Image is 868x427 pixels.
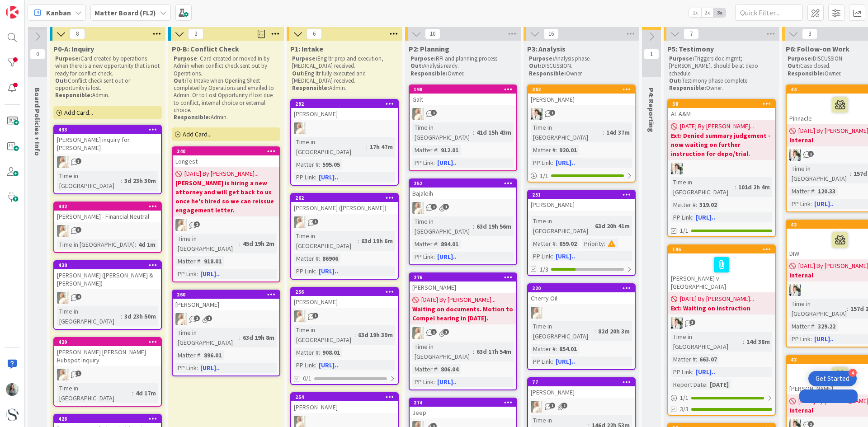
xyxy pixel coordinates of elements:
div: 101d 2h 4m [736,182,772,192]
b: Ext: Denied summary judgement - now waiting on further instruction for depo/trial. [671,131,772,158]
span: : [434,158,435,168]
a: [URL].. [200,270,220,278]
div: [PERSON_NAME] [291,296,398,308]
span: 1/3 [540,265,548,274]
div: Time in [GEOGRAPHIC_DATA] [57,306,121,326]
span: : [735,182,736,192]
div: 433 [58,127,161,133]
a: 292[PERSON_NAME]KSTime in [GEOGRAPHIC_DATA]:17h 47mMatter #:595.05PP Link:[URL].. [290,99,399,186]
span: : [437,239,439,249]
a: 38AL A&M[DATE] By [PERSON_NAME]...Ext: Denied summary judgement - now waiting on further instruct... [667,99,776,237]
div: 63d 19h 39m [356,330,395,340]
div: 429[PERSON_NAME] [PERSON_NAME] Hubspot inquiry [54,338,161,366]
div: KT [528,108,635,120]
span: : [121,311,122,321]
div: Time in [GEOGRAPHIC_DATA] [671,177,735,197]
div: Time in [GEOGRAPHIC_DATA] [57,171,121,191]
div: [PERSON_NAME] [291,108,398,120]
div: Matter # [789,321,814,331]
div: 260 [173,291,279,299]
div: Matter # [671,200,696,210]
div: 220 [532,285,635,291]
a: [URL].. [556,252,575,260]
a: [URL].. [437,253,457,261]
div: KS [291,122,398,134]
span: : [814,186,816,196]
img: KS [57,156,69,168]
div: 45d 19h 2m [241,239,277,249]
div: KS [54,292,161,304]
a: [URL].. [437,159,457,167]
div: Matter # [412,145,437,155]
b: [PERSON_NAME] is hiring a new attorney and will get back to us once he's hired so we can reissue ... [175,178,277,215]
span: : [552,357,553,366]
img: KS [57,292,69,304]
img: KT [531,108,542,120]
div: 38 [668,100,775,108]
div: Time in [GEOGRAPHIC_DATA] [412,122,473,142]
a: 252BajaleihKSTime in [GEOGRAPHIC_DATA]:63d 19h 56mMatter #:894.01PP Link:[URL].. [409,178,517,265]
div: 256[PERSON_NAME] [291,288,398,308]
div: 433 [54,126,161,134]
div: 251[PERSON_NAME] [528,191,635,211]
a: [URL].. [814,335,834,343]
div: 595.05 [320,160,342,169]
div: Time in [GEOGRAPHIC_DATA] [294,231,358,251]
div: 340Longest [173,147,279,167]
div: 260[PERSON_NAME] [173,291,279,310]
div: PP Link [789,199,811,209]
span: 3 [75,227,81,233]
div: 276 [410,273,516,282]
div: 429 [58,339,161,345]
div: Time in [GEOGRAPHIC_DATA] [294,137,366,157]
div: KT [668,163,775,174]
span: : [552,158,553,168]
div: 429 [54,338,161,346]
div: 908.01 [320,347,342,357]
a: 220Cherry OilKSTime in [GEOGRAPHIC_DATA]:82d 20h 3mMatter #:854.01PP Link:[URL].. [527,283,636,370]
div: Time in [GEOGRAPHIC_DATA] [175,234,239,253]
div: Time in [GEOGRAPHIC_DATA] [531,122,603,142]
div: 63d 17h 54m [474,347,514,357]
div: 432[PERSON_NAME] - Financial Neutral [54,202,161,222]
div: KS [291,216,398,228]
div: [PERSON_NAME] v. [GEOGRAPHIC_DATA] [668,253,775,292]
span: : [197,269,198,279]
div: 663.07 [697,354,719,364]
div: 920.01 [557,145,579,155]
div: 433[PERSON_NAME] inquiry for [PERSON_NAME] [54,126,161,154]
div: 63d 19h 56m [474,221,514,231]
span: 3 [689,319,695,325]
div: 220Cherry Oil [528,284,635,304]
span: 1 [431,329,437,335]
div: 38AL A&M [668,100,775,120]
div: 41d 15h 43m [474,127,514,137]
span: 1 [443,329,449,335]
div: 256 [291,288,398,296]
div: 17h 47m [368,142,395,152]
span: : [811,199,812,209]
a: [URL].. [696,213,715,221]
a: 429[PERSON_NAME] [PERSON_NAME] Hubspot inquiryKSTime in [GEOGRAPHIC_DATA]:4d 17m [53,337,162,407]
div: 3d 23h 30m [122,176,158,186]
span: : [473,127,474,137]
span: : [552,251,553,261]
a: [URL].. [556,357,575,366]
div: 252 [410,179,516,188]
div: Longest [173,155,279,167]
div: 859.02 [557,239,579,249]
div: 4d 1m [136,239,158,249]
b: Waiting on documents. Motion to Compel hearing in [DATE]. [412,305,514,323]
span: : [556,145,557,155]
div: KT [668,317,775,329]
span: 1 [443,204,449,210]
span: : [556,239,557,249]
div: 912.01 [439,145,461,155]
div: Time in [GEOGRAPHIC_DATA] [412,342,473,361]
div: 319.02 [697,200,719,210]
div: 340 [177,148,279,155]
div: 251 [532,192,635,198]
div: 260 [177,291,279,298]
span: : [315,266,316,276]
div: [PERSON_NAME] [410,282,516,293]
